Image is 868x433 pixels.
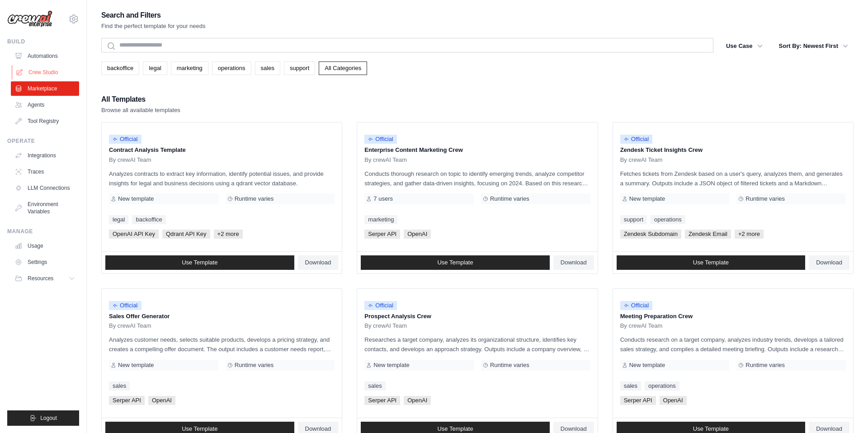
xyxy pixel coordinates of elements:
span: New template [629,195,665,202]
p: Enterprise Content Marketing Crew [364,146,590,155]
span: Logout [40,414,57,422]
span: Zendesk Subdomain [620,230,681,239]
span: Use Template [182,259,217,266]
span: New template [373,362,409,369]
span: By crewAI Team [620,322,663,329]
span: 7 users [373,195,393,202]
p: Conducts research on a target company, analyzes industry trends, develops a tailored sales strate... [620,335,846,354]
span: Use Template [693,259,729,266]
p: Analyzes customer needs, selects suitable products, develops a pricing strategy, and creates a co... [109,335,335,354]
span: Use Template [693,425,729,433]
span: Use Template [182,425,217,433]
a: support [620,215,647,224]
p: Contract Analysis Template [109,146,335,155]
a: legal [143,61,167,75]
a: backoffice [101,61,139,75]
span: New template [629,362,665,369]
span: Download [561,259,587,266]
a: Download [553,255,594,270]
span: Serper API [109,396,145,405]
a: Download [298,255,339,270]
span: By crewAI Team [620,156,663,164]
h2: Search and Filters [101,9,206,22]
span: By crewAI Team [109,322,151,329]
a: Automations [11,49,79,63]
a: Usage [11,239,79,253]
a: sales [109,381,130,391]
p: Analyzes contracts to extract key information, identify potential issues, and provide insights fo... [109,169,335,188]
span: OpenAI [148,396,175,405]
button: Sort By: Newest First [774,38,854,54]
a: operations [651,215,685,224]
a: sales [364,381,385,391]
a: operations [645,381,679,391]
div: Operate [7,137,79,145]
img: Logo [7,10,52,28]
span: +2 more [214,230,243,239]
span: By crewAI Team [109,156,151,164]
p: Researches a target company, analyzes its organizational structure, identifies key contacts, and ... [364,335,590,354]
span: Qdrant API Key [162,230,210,239]
span: OpenAI [660,396,687,405]
span: Runtime varies [235,195,274,202]
p: Browse all available templates [101,106,180,115]
a: backoffice [132,215,165,224]
span: Use Template [437,425,473,433]
a: sales [620,381,641,391]
span: Download [816,425,842,433]
span: Runtime varies [745,195,785,202]
span: Resources [28,275,53,282]
a: support [284,61,315,75]
span: Official [620,301,653,310]
button: Logout [7,410,79,426]
a: sales [255,61,280,75]
p: Conducts thorough research on topic to identify emerging trends, analyze competitor strategies, a... [364,169,590,188]
a: Use Template [105,255,294,270]
a: Tool Registry [11,114,79,128]
a: LLM Connections [11,181,79,195]
span: Serper API [364,230,400,239]
span: Download [816,259,842,266]
span: By crewAI Team [364,156,407,164]
a: Crew Studio [12,65,80,80]
span: Runtime varies [745,362,785,369]
a: All Categories [319,61,367,75]
span: OpenAI API Key [109,230,159,239]
span: Serper API [364,396,400,405]
a: Use Template [617,255,806,270]
a: Use Template [361,255,550,270]
span: Runtime varies [235,362,274,369]
p: Zendesk Ticket Insights Crew [620,146,846,155]
p: Find the perfect template for your needs [101,22,206,31]
a: Integrations [11,148,79,163]
p: Sales Offer Generator [109,312,335,321]
button: Use Case [721,38,768,54]
span: Download [305,425,331,433]
a: Settings [11,255,79,269]
a: Agents [11,98,79,112]
a: marketing [364,215,397,224]
h2: All Templates [101,93,180,106]
span: Official [620,135,653,144]
span: Official [364,135,397,144]
a: operations [212,61,251,75]
span: Runtime varies [490,362,529,369]
span: By crewAI Team [364,322,407,329]
a: Marketplace [11,81,79,96]
a: Environment Variables [11,197,79,219]
a: marketing [171,61,208,75]
span: Official [109,301,142,310]
a: Download [809,255,849,270]
span: Use Template [437,259,473,266]
span: OpenAI [404,230,431,239]
span: +2 more [735,230,764,239]
div: Build [7,38,79,45]
button: Resources [11,271,79,286]
span: Zendesk Email [685,230,731,239]
span: Runtime varies [490,195,529,202]
span: Official [109,135,142,144]
div: Manage [7,228,79,235]
a: Traces [11,165,79,179]
span: New template [118,195,154,202]
p: Meeting Preparation Crew [620,312,846,321]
